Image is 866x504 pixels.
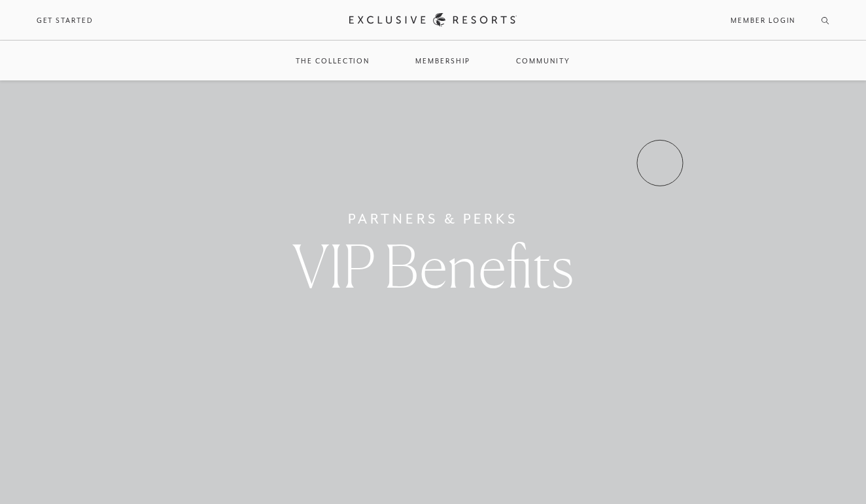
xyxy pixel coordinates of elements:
[292,237,574,295] h1: VIP Benefits
[731,14,795,26] a: Member Login
[348,209,517,229] h6: Partners & Perks
[503,42,583,80] a: Community
[37,14,94,26] a: Get Started
[402,42,483,80] a: Membership
[283,42,383,80] a: The Collection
